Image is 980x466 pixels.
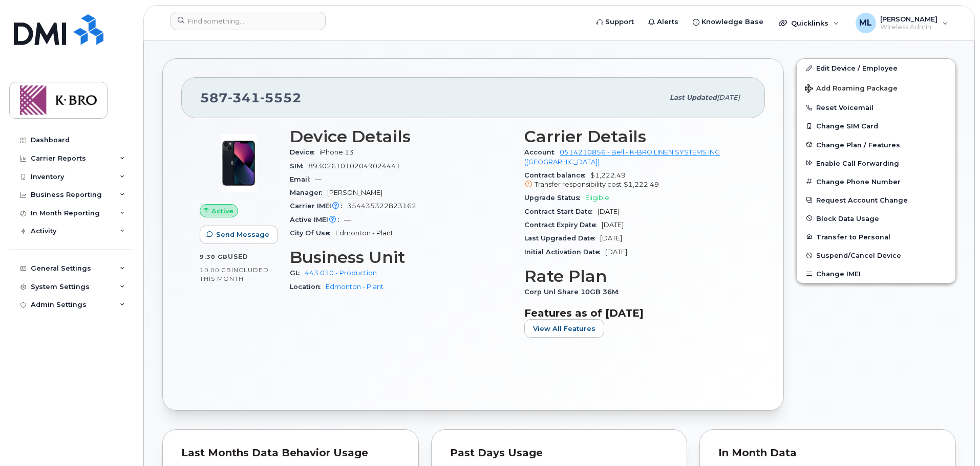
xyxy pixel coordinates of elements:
[290,269,305,277] span: GL
[524,234,600,242] span: Last Upgraded Date
[315,175,322,183] span: —
[327,189,382,196] span: [PERSON_NAME]
[290,175,315,183] span: Email
[290,229,335,237] span: City Of Use
[200,90,302,105] span: 587
[524,127,747,146] h3: Carrier Details
[880,15,938,23] span: [PERSON_NAME]
[797,98,955,117] button: Reset Voicemail
[200,266,269,283] span: included this month
[200,267,231,274] span: 10.00 GB
[701,17,763,27] span: Knowledge Base
[797,154,955,172] button: Enable Call Forwarding
[797,77,955,98] button: Add Roaming Package
[686,12,771,32] a: Knowledge Base
[326,283,384,291] a: Edmonton - Plant
[533,324,595,334] span: View All Features
[290,127,512,146] h3: Device Details
[319,148,354,156] span: iPhone 13
[290,202,347,210] span: Carrier IMEI
[308,162,400,170] span: 89302610102049024441
[880,23,938,31] span: Wireless Admin
[524,194,585,202] span: Upgrade Status
[624,181,659,188] span: $1,222.49
[791,19,828,27] span: Quicklinks
[450,448,669,458] div: Past Days Usage
[670,94,717,101] span: Last updated
[772,13,846,33] div: Quicklinks
[717,94,740,101] span: [DATE]
[797,228,955,246] button: Transfer to Personal
[524,148,720,165] a: 0514210856 - Bell - K-BRO LINEN SYSTEMS INC ([GEOGRAPHIC_DATA])
[260,90,302,105] span: 5552
[200,226,278,244] button: Send Message
[524,319,604,338] button: View All Features
[816,141,900,148] span: Change Plan / Features
[524,267,747,285] h3: Rate Plan
[797,117,955,135] button: Change SIM Card
[816,159,899,167] span: Enable Call Forwarding
[797,59,955,77] a: Edit Device / Employee
[290,248,512,267] h3: Business Unit
[211,206,233,216] span: Active
[797,209,955,228] button: Block Data Usage
[535,181,622,188] span: Transfer responsibility cost
[208,132,269,194] img: image20231002-3703462-1ig824h.jpeg
[344,216,351,224] span: —
[605,248,627,256] span: [DATE]
[524,221,602,229] span: Contract Expiry Date
[171,12,326,30] input: Find something...
[602,221,624,229] span: [DATE]
[718,448,937,458] div: In Month Data
[524,148,560,156] span: Account
[524,248,605,256] span: Initial Activation Date
[290,189,327,196] span: Manager
[598,208,620,215] span: [DATE]
[600,234,622,242] span: [DATE]
[524,171,747,190] span: $1,222.49
[524,288,624,296] span: Corp Unl Share 10GB 36M
[305,269,377,277] a: 443.010 - Production
[524,208,598,215] span: Contract Start Date
[859,17,872,29] span: ML
[797,264,955,283] button: Change IMEI
[290,283,326,291] span: Location
[797,191,955,209] button: Request Account Change
[228,90,260,105] span: 341
[816,252,901,259] span: Suspend/Cancel Device
[290,216,344,224] span: Active IMEI
[657,17,678,27] span: Alerts
[524,307,747,319] h3: Features as of [DATE]
[585,194,609,202] span: Eligible
[524,171,590,179] span: Contract balance
[290,148,319,156] span: Device
[216,230,269,239] span: Send Message
[797,136,955,154] button: Change Plan / Features
[848,13,955,33] div: Marsha Lindo
[290,162,308,170] span: SIM
[589,12,641,32] a: Support
[797,172,955,191] button: Change Phone Number
[200,253,228,260] span: 9.30 GB
[641,12,686,32] a: Alerts
[805,84,898,94] span: Add Roaming Package
[605,17,634,27] span: Support
[181,448,400,458] div: Last Months Data Behavior Usage
[335,229,393,237] span: Edmonton - Plant
[347,202,416,210] span: 354435322823162
[797,246,955,264] button: Suspend/Cancel Device
[228,253,248,260] span: used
